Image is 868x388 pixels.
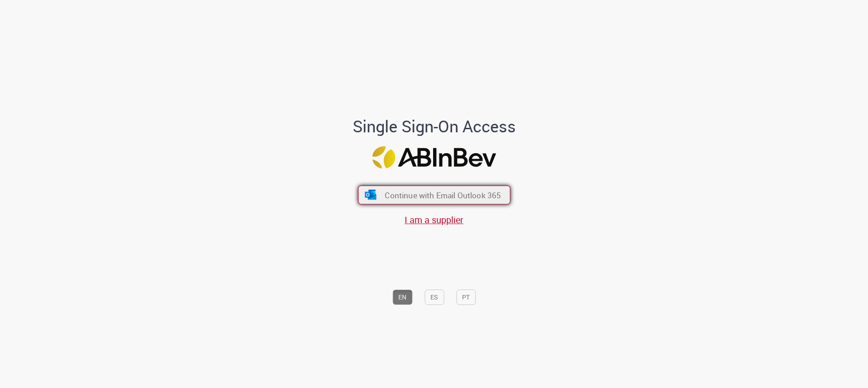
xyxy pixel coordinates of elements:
[372,146,496,168] img: Logo ABInBev
[456,290,476,305] button: PT
[392,290,412,305] button: EN
[309,117,560,136] h1: Single Sign-On Access
[385,190,501,200] span: Continue with Email Outlook 365
[405,214,463,226] a: I am a supplier
[364,190,377,200] img: ícone Azure/Microsoft 360
[425,290,444,305] button: ES
[358,186,510,205] button: ícone Azure/Microsoft 360 Continue with Email Outlook 365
